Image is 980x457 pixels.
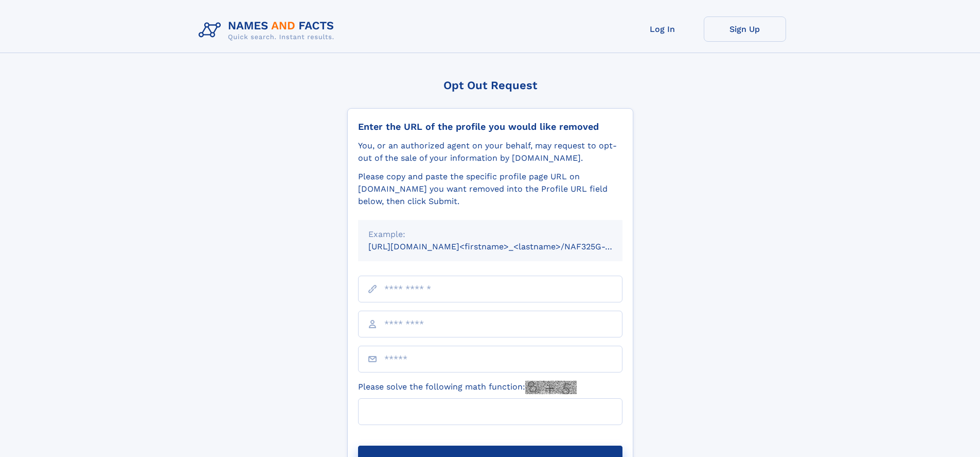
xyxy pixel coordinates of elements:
[368,242,642,251] small: [URL][DOMAIN_NAME]<firstname>_<lastname>/NAF325G-xxxxxxxx
[347,79,633,92] div: Opt Out Request
[194,16,343,44] img: Logo Names and Facts
[358,121,622,132] div: Enter the URL of the profile you would like removed
[358,171,622,208] div: Please copy and paste the specific profile page URL on [DOMAIN_NAME] you want removed into the Pr...
[621,16,704,42] a: Log In
[368,228,612,241] div: Example:
[704,16,786,42] a: Sign Up
[358,140,622,164] div: You, or an authorized agent on your behalf, may request to opt-out of the sale of your informatio...
[358,381,577,394] label: Please solve the following math function:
